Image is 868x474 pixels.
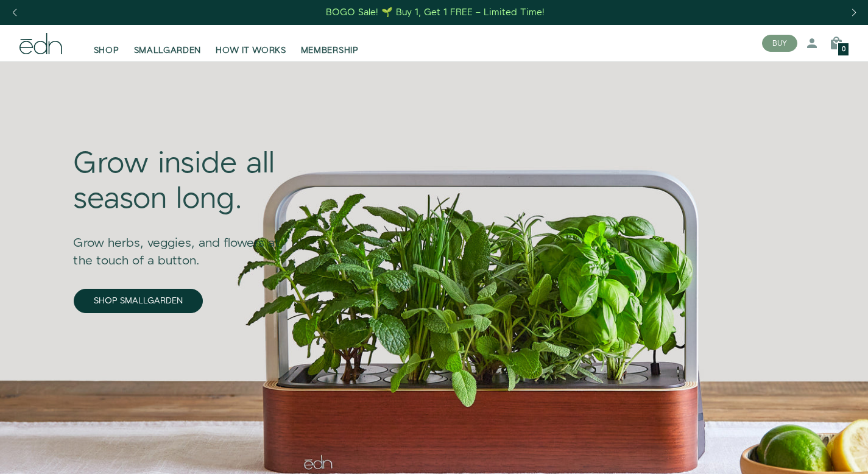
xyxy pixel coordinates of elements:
[294,30,366,57] a: MEMBERSHIP
[762,35,797,52] button: BUY
[86,30,127,57] a: SHOP
[216,44,286,57] span: HOW IT WORKS
[208,30,293,57] a: HOW IT WORKS
[754,437,856,468] iframe: Открывает виджет для поиска дополнительной информации
[326,6,545,19] div: BOGO Sale! 🌱 Buy 1, Get 1 FREE – Limited Time!
[94,44,119,57] span: SHOP
[134,44,202,57] span: SMALLGARDEN
[325,3,546,22] a: BOGO Sale! 🌱 Buy 1, Get 1 FREE – Limited Time!
[842,46,845,53] span: 0
[74,289,203,313] a: SHOP SMALLGARDEN
[74,218,298,270] div: Grow herbs, veggies, and flowers at the touch of a button.
[301,44,359,57] span: MEMBERSHIP
[127,30,209,57] a: SMALLGARDEN
[74,147,298,217] div: Grow inside all season long.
